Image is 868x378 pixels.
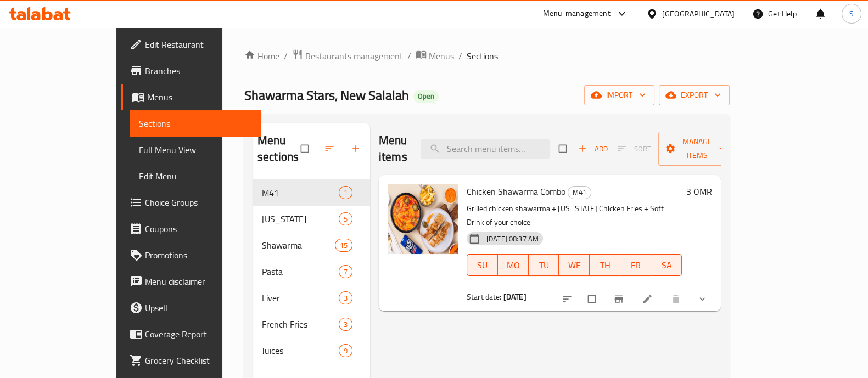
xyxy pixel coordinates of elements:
button: TU [529,254,559,276]
a: Edit Menu [130,163,261,189]
span: Sections [139,117,253,130]
span: Select section [552,138,575,159]
div: Liver3 [253,285,370,311]
span: Upsell [145,301,253,314]
span: S [849,8,854,20]
span: Promotions [145,249,253,262]
span: 1 [339,188,352,198]
span: [DATE] 08:37 AM [482,234,543,244]
a: Grocery Checklist [121,347,261,374]
a: Edit Restaurant [121,31,261,58]
div: items [335,239,352,252]
span: FR [625,257,647,273]
li: / [284,49,288,63]
span: Start date: [467,290,502,304]
span: Shawarma Stars, New Salalah [244,83,409,108]
div: items [339,186,352,199]
button: SU [467,254,498,276]
div: Juices9 [253,337,370,364]
div: [GEOGRAPHIC_DATA] [662,8,735,20]
span: Menus [429,49,454,63]
span: 3 [339,293,352,303]
a: Sections [130,110,261,137]
span: Select all sections [294,138,317,159]
span: Coupons [145,222,253,235]
span: M41 [262,186,339,199]
p: Grilled chicken shawarma + [US_STATE] Chicken Fries + Soft Drink of your choice [467,202,682,229]
svg: Show Choices [697,294,708,304]
div: items [339,291,352,304]
span: import [593,88,646,102]
div: Menu-management [543,7,611,20]
button: MO [498,254,529,276]
span: Pasta [262,265,339,278]
span: Juices [262,344,339,357]
a: Edit menu item [642,294,655,304]
span: SA [656,257,677,273]
button: Add section [344,137,370,161]
span: TU [533,257,555,273]
div: M411 [253,179,370,206]
span: Edit Restaurant [145,38,253,51]
span: Choice Groups [145,196,253,209]
button: delete [664,287,690,311]
h2: Menu sections [257,132,301,165]
img: Chicken Shawarma Combo [388,184,458,254]
a: Full Menu View [130,137,261,163]
span: Liver [262,291,339,304]
span: 7 [339,267,352,277]
span: 15 [335,240,352,251]
div: [US_STATE]5 [253,206,370,232]
span: Grocery Checklist [145,354,253,367]
span: TH [594,257,616,273]
span: Sort sections [317,137,344,161]
span: export [668,88,721,102]
div: Open [413,90,439,103]
button: Add [575,140,611,157]
a: Promotions [121,242,261,268]
span: [US_STATE] [262,212,339,225]
span: 5 [339,214,352,224]
span: Menus [147,91,253,104]
div: items [339,212,352,225]
div: M41 [568,186,591,199]
a: Choice Groups [121,189,261,216]
button: SA [651,254,682,276]
span: M41 [568,186,591,199]
span: Shawarma [262,239,335,252]
span: Select section first [611,140,658,157]
a: Menus [121,84,261,110]
div: Texas [262,212,339,225]
button: Branch-specific-item [607,287,633,311]
div: items [339,318,352,331]
span: French Fries [262,318,339,331]
span: MO [502,257,524,273]
button: WE [559,254,590,276]
li: / [407,49,411,63]
a: Coverage Report [121,321,261,347]
a: Menus [416,49,454,63]
input: search [421,139,550,159]
span: 9 [339,346,352,356]
a: Restaurants management [292,49,403,63]
button: export [659,85,730,105]
button: show more [690,287,716,311]
nav: breadcrumb [244,49,730,63]
span: Open [413,92,439,101]
b: [DATE] [503,290,527,304]
div: French Fries3 [253,311,370,337]
li: / [458,49,462,63]
div: items [339,265,352,278]
span: 3 [339,319,352,330]
h2: Menu items [379,132,407,165]
div: Pasta7 [253,258,370,285]
nav: Menu sections [253,175,370,368]
span: Restaurants management [305,49,403,63]
span: WE [563,257,585,273]
span: Select to update [581,289,604,309]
